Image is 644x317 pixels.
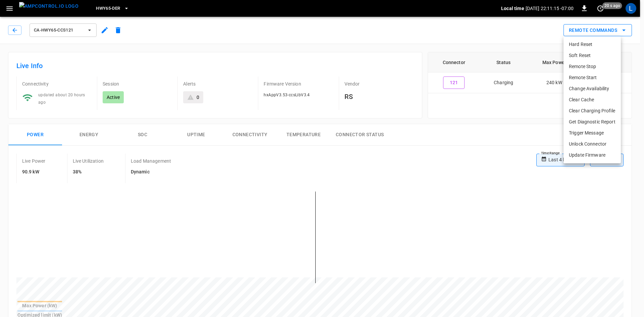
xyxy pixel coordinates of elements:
li: Clear Cache [563,94,621,105]
li: Remote Start [563,72,621,83]
li: Get Diagnostic Report [563,116,621,127]
li: Hard Reset [563,39,621,50]
li: Remote Stop [563,61,621,72]
li: Change Availability [563,83,621,94]
li: Clear Charging Profile [563,105,621,116]
li: Update Firmware [563,150,621,161]
li: Unlock Connector [563,139,621,150]
li: Trigger Message [563,127,621,139]
li: Soft Reset [563,50,621,61]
